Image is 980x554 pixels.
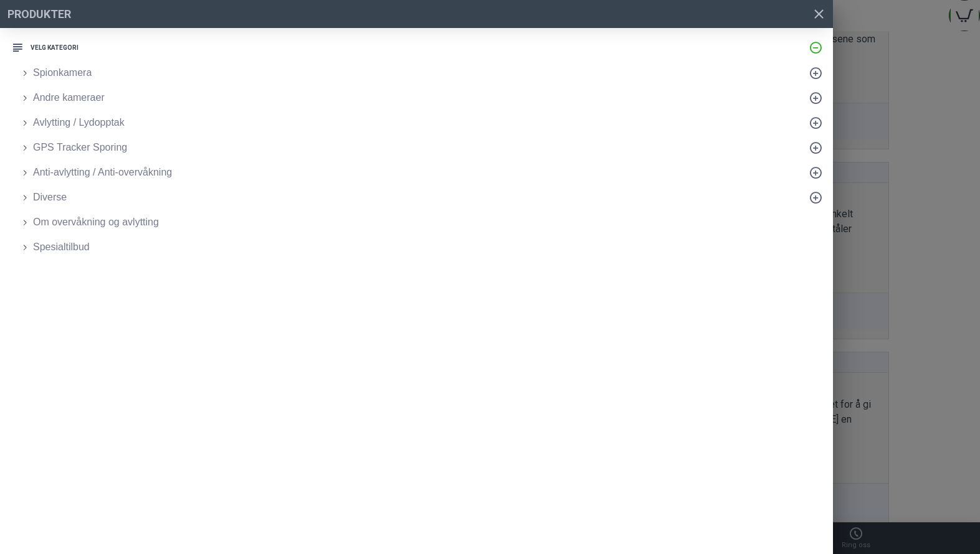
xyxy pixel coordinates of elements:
[12,235,833,260] a: Spesialtilbud
[12,60,833,85] a: Spionkamera
[12,160,833,185] a: Anti-avlytting / Anti-overvåkning
[33,140,127,155] span: GPS Tracker Sporing
[12,210,833,235] a: Om overvåkning og avlytting
[12,185,833,210] a: Diverse
[12,85,833,110] a: Andre kameraer
[12,135,833,160] a: GPS Tracker Sporing
[31,43,78,52] span: Velg Kategori
[33,115,125,130] span: Avlytting / Lydopptak
[33,165,172,180] span: Anti-avlytting / Anti-overvåkning
[33,90,105,105] span: Andre kameraer
[12,110,833,135] a: Avlytting / Lydopptak
[33,65,92,80] span: Spionkamera
[33,190,67,205] span: Diverse
[33,215,159,230] span: Om overvåkning og avlytting
[33,240,90,255] span: Spesialtilbud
